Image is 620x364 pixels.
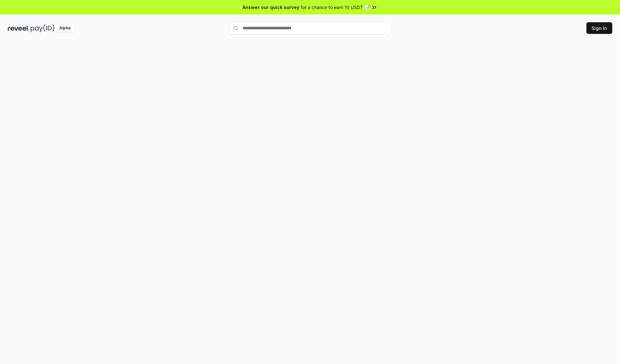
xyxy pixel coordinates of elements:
span: Answer our quick survey [243,4,299,11]
span: for a chance to earn 10 USDT 📝 [301,4,370,11]
img: pay_id [31,24,55,32]
button: Sign In [586,22,612,34]
div: Alpha [56,24,74,32]
img: reveel_dark [8,24,29,32]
